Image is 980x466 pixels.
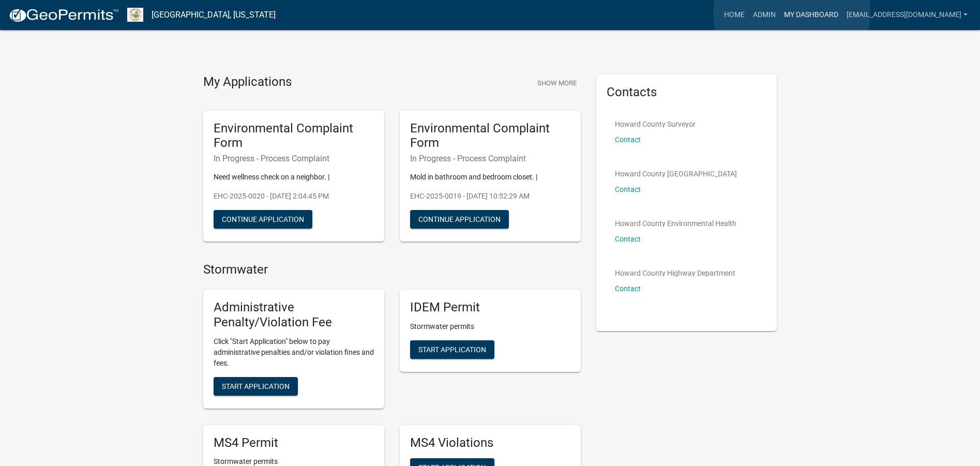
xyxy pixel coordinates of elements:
p: Click "Start Application" below to pay administrative penalties and/or violation fines and fees. [214,336,374,369]
p: EHC-2025-0019 - [DATE] 10:52:29 AM [410,191,570,202]
h5: IDEM Permit [410,300,570,315]
p: EHC-2025-0020 - [DATE] 2:04:45 PM [214,191,374,202]
button: Continue Application [214,210,312,229]
a: Contact [615,185,641,193]
h6: In Progress - Process Complaint [214,154,374,163]
button: Show More [533,74,581,92]
a: My Dashboard [780,5,842,25]
button: Start Application [410,340,494,359]
h5: Contacts [607,85,767,100]
h5: Environmental Complaint Form [214,121,374,151]
a: Contact [615,284,641,293]
a: Contact [615,136,641,144]
h5: MS4 Violations [410,435,570,450]
img: Howard County, Indiana [127,8,143,22]
button: Start Application [214,377,298,396]
p: Howard County Highway Department [615,269,735,277]
p: Mold in bathroom and bedroom closet. | [410,172,570,183]
span: Start Application [222,382,290,390]
h5: Environmental Complaint Form [410,121,570,151]
p: Howard County [GEOGRAPHIC_DATA] [615,170,737,177]
p: Howard County Environmental Health [615,220,736,227]
a: Home [720,5,749,25]
p: Stormwater permits [410,321,570,332]
h6: In Progress - Process Complaint [410,154,570,163]
a: [EMAIL_ADDRESS][DOMAIN_NAME] [842,5,972,25]
h5: Administrative Penalty/Violation Fee [214,300,374,330]
a: Contact [615,235,641,243]
span: Start Application [418,345,486,353]
a: Admin [749,5,780,25]
h4: My Applications [203,74,292,90]
h5: MS4 Permit [214,435,374,450]
h4: Stormwater [203,262,581,277]
button: Continue Application [410,210,509,229]
p: Need wellness check on a neighbor. | [214,172,374,183]
a: [GEOGRAPHIC_DATA], [US_STATE] [152,6,276,24]
p: Howard County Surveyor [615,121,696,128]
